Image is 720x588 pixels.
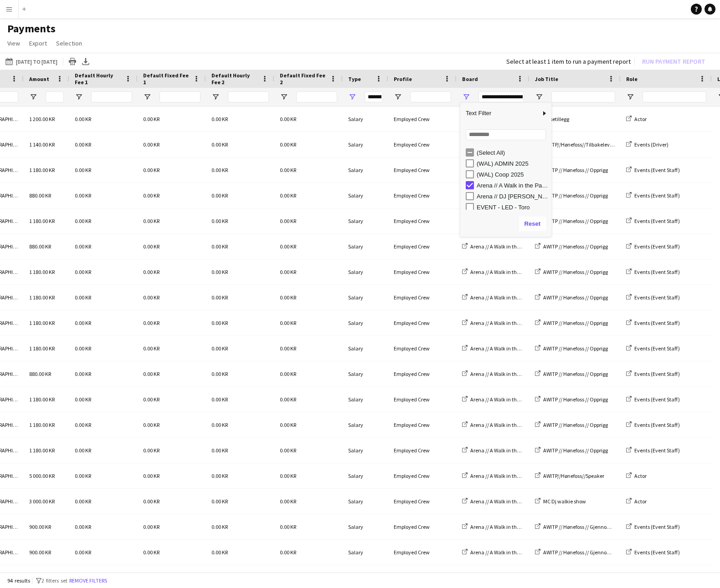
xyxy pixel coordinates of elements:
div: 0.00 KR [69,183,138,208]
div: Employed Crew [388,438,457,463]
input: Default Fixed Fee 2 Filter Input [296,91,337,102]
div: 0.00 KR [69,106,138,132]
span: AWITP // Hønefoss // Opprigg [543,319,608,326]
div: 0.00 KR [69,157,138,182]
span: AWITP // Hønefoss // Gjennomføring [543,523,625,530]
span: Events (Event Staff) [634,447,680,454]
div: 0.00 KR [138,514,206,539]
a: AWITP // Hønefoss // Opprigg [535,345,608,352]
div: 0.00 KR [274,183,343,208]
div: 0.00 KR [138,489,206,514]
div: Salary [343,514,388,539]
span: Events (Event Staff) [634,549,680,556]
a: Arena // A Walk in the Park 2025 [462,370,542,377]
a: AWITP // Hønefoss // Opprigg [535,294,608,301]
span: Events (Event Staff) [634,319,680,326]
button: Reset [519,217,546,231]
div: 0.00 KR [206,310,274,335]
div: Filter List [460,147,551,562]
div: 0.00 KR [274,285,343,310]
span: 1 180.00 KR [29,269,55,275]
span: Events (Event Staff) [634,345,680,352]
a: Arena // A Walk in the Park 2025 [462,396,542,403]
div: 0.00 KR [138,208,206,233]
div: (WAL) ADMIN 2025 [477,160,549,167]
span: AWITP // Hønefoss // Opprigg [543,243,608,250]
div: Salary [343,412,388,437]
a: Actor [626,116,647,122]
span: Arena // A Walk in the Park 2025 [470,472,542,479]
div: 0.00 KR [138,438,206,463]
a: Events (Event Staff) [626,218,680,224]
a: Arena // A Walk in the Park 2025 [462,447,542,454]
button: Open Filter Menu [143,93,151,101]
div: Employed Crew [388,540,457,565]
div: 0.00 KR [206,285,274,310]
div: 0.00 KR [69,489,138,514]
span: Events (Event Staff) [634,167,680,173]
span: 1 180.00 KR [29,167,55,173]
span: Default Hourly Fee 1 [75,72,121,86]
div: Salary [343,336,388,361]
span: Arena // A Walk in the Park 2025 [470,345,542,352]
div: 0.00 KR [69,285,138,310]
div: 0.00 KR [206,234,274,259]
span: AWITP // Hønefoss // Opprigg [543,396,608,403]
span: Actor [634,472,647,479]
span: Type [348,76,361,82]
a: Events (Event Staff) [626,421,680,428]
span: 3 000.00 KR [29,498,55,505]
span: Actor [634,498,647,505]
div: Employed Crew [388,463,457,488]
span: 1 180.00 KR [29,294,55,301]
a: Arena // A Walk in the Park 2025 [462,269,542,275]
span: AWITP // Hønefoss // Opprigg [543,294,608,301]
div: 0.00 KR [69,132,138,157]
span: 1 180.00 KR [29,396,55,403]
span: 1 180.00 KR [29,218,55,224]
a: AWITP // Hønefoss // Opprigg [535,192,608,199]
span: Events (Event Staff) [634,294,680,301]
span: 2 filters set [41,577,67,584]
div: Salary [343,208,388,233]
button: Open Filter Menu [626,93,634,101]
span: Events (Event Staff) [634,523,680,530]
span: Role [626,76,638,82]
div: 0.00 KR [138,259,206,284]
div: 0.00 KR [206,463,274,488]
div: 0.00 KR [206,540,274,565]
a: Events (Driver) [626,141,669,148]
span: Events (Event Staff) [634,421,680,428]
button: Remove filters [67,576,109,586]
div: 0.00 KR [206,157,274,182]
a: Events (Event Staff) [626,319,680,326]
div: 0.00 KR [138,285,206,310]
div: 0.00 KR [274,540,343,565]
span: Events (Event Staff) [634,243,680,250]
a: AWITP // Hønefoss // Opprigg [535,167,608,173]
div: Employed Crew [388,132,457,157]
div: 0.00 KR [69,463,138,488]
div: 0.00 KR [138,183,206,208]
div: Salary [343,106,388,132]
span: 1 180.00 KR [29,319,55,326]
div: Employed Crew [388,208,457,233]
div: Salary [343,463,388,488]
div: Salary [343,387,388,412]
div: 0.00 KR [206,336,274,361]
span: AWITP // Hønefoss // Opprigg [543,345,608,352]
a: Arena // A Walk in the Park 2025 [462,523,542,530]
div: 0.00 KR [274,336,343,361]
span: Job Title [535,76,558,82]
div: Salary [343,132,388,157]
div: 0.00 KR [138,310,206,335]
button: Open Filter Menu [394,93,402,101]
input: Amount Filter Input [46,91,64,102]
span: Arena // A Walk in the Park 2025 [470,294,542,301]
div: Salary [343,183,388,208]
a: AWITP // Hønefoss // Opprigg [535,370,608,377]
button: [DATE] to [DATE] [4,56,59,67]
div: Employed Crew [388,336,457,361]
div: 0.00 KR [138,132,206,157]
span: 1 180.00 KR [29,447,55,454]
